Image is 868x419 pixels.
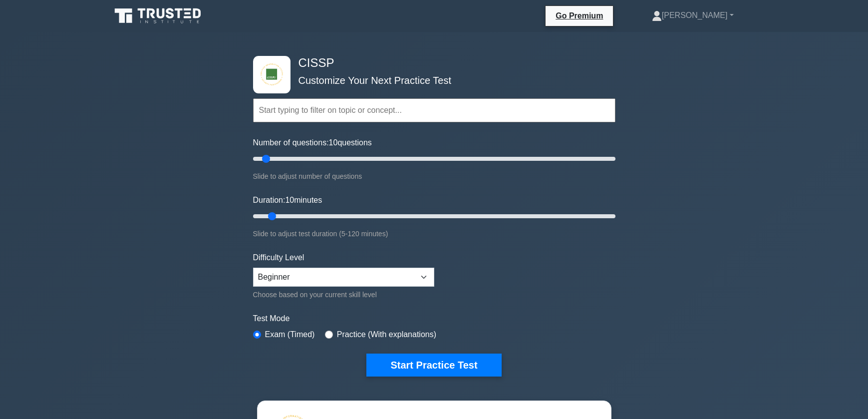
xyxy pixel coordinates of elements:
span: 10 [285,196,294,204]
div: Slide to adjust test duration (5-120 minutes) [253,228,615,240]
label: Duration: minutes [253,194,322,206]
div: Choose based on your current skill level [253,289,434,301]
label: Exam (Timed) [265,329,315,341]
button: Start Practice Test [366,354,501,377]
input: Start typing to filter on topic or concept... [253,98,615,122]
label: Test Mode [253,313,615,325]
div: Slide to adjust number of questions [253,170,615,182]
span: 10 [329,138,338,147]
a: [PERSON_NAME] [628,5,758,25]
label: Difficulty Level [253,252,304,264]
label: Practice (With explanations) [337,329,436,341]
h4: CISSP [294,56,567,70]
label: Number of questions: questions [253,137,372,149]
a: Go Premium [550,9,609,22]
